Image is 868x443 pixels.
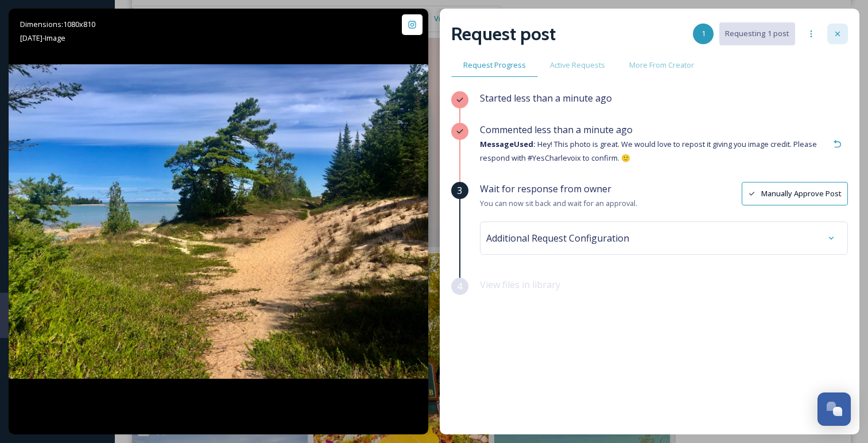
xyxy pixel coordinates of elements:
span: 3 [457,184,462,197]
span: Active Requests [550,60,605,71]
span: Wait for response from owner [480,182,611,195]
button: Manually Approve Post [742,182,848,205]
span: More From Creator [629,60,694,71]
span: Hey! This photo is great. We would love to repost it giving you image credit. Please respond with... [480,139,817,163]
button: Open Chat [817,393,851,426]
img: #lakemichigandunes #charlevoix [9,64,428,379]
span: 4 [457,279,462,293]
span: [DATE] - Image [20,33,65,43]
strong: Message Used: [480,139,536,149]
span: View files in library [480,278,560,291]
span: Additional Request Configuration [486,231,629,245]
h2: Request post [451,20,556,48]
span: Request Progress [463,60,526,71]
span: Dimensions: 1080 x 810 [20,19,95,29]
button: Requesting 1 post [719,22,795,45]
span: 1 [702,28,706,39]
span: Started less than a minute ago [480,92,612,104]
span: You can now sit back and wait for an approval. [480,198,637,208]
span: Commented less than a minute ago [480,123,633,136]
